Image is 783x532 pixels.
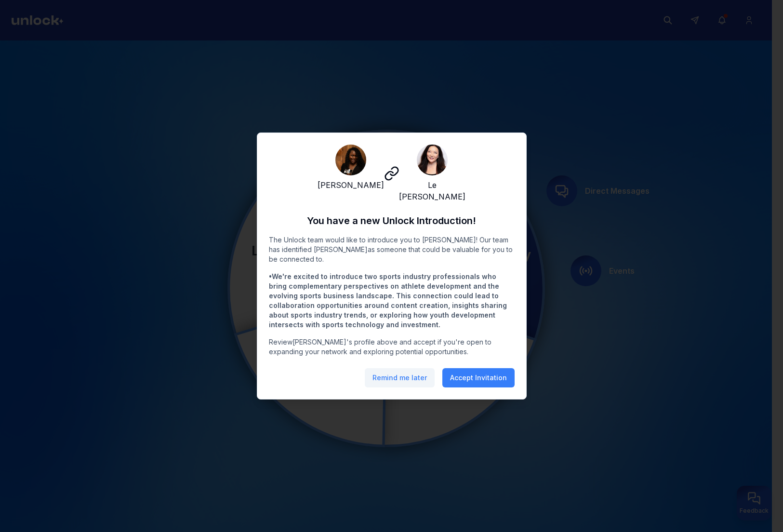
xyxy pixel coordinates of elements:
span: Le [PERSON_NAME] [399,179,465,202]
button: Remind me later [365,368,435,387]
img: Le_Anne_Harper_Headshot_Color_Compressed.jpg [417,145,448,175]
p: Review [PERSON_NAME] 's profile above and accept if you're open to expanding your network and exp... [269,337,515,357]
h2: You have a new Unlock Introduction! [269,214,515,227]
button: Accept Invitation [442,368,515,387]
li: • We're excited to introduce two sports industry professionals who bring complementary perspectiv... [269,272,515,330]
img: 926A0722_1_50.jpg [335,145,366,175]
span: [PERSON_NAME] [318,179,384,191]
p: The Unlock team would like to introduce you to [PERSON_NAME] ! Our team has identified [PERSON_NA... [269,235,515,264]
